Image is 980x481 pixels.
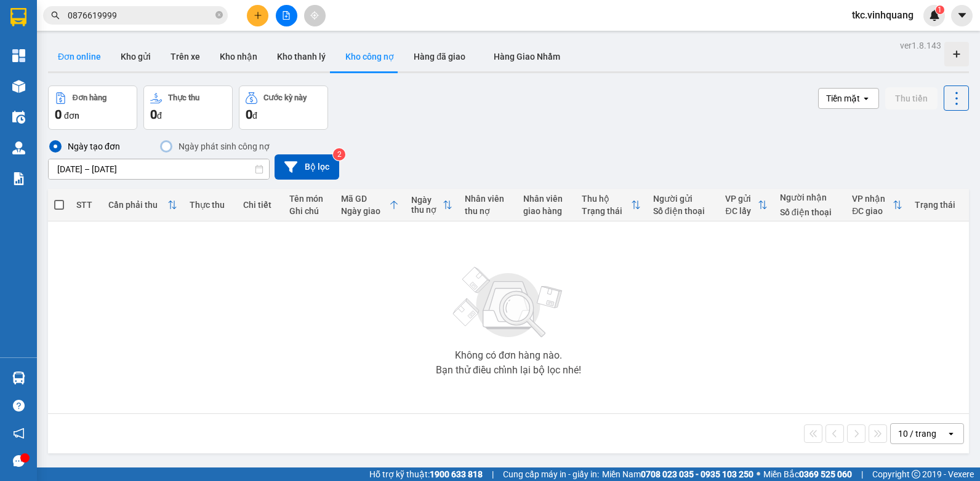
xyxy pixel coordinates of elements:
[333,148,345,161] sup: 2
[465,206,511,216] div: thu nợ
[436,365,581,375] div: Bạn thử điều chỉnh lại bộ lọc nhé!
[111,42,161,71] button: Kho gửi
[86,21,253,34] strong: CÔNG TY TNHH VĨNH QUANG
[582,194,631,204] div: Thu hộ
[852,194,893,204] div: VP nhận
[143,85,233,130] button: Thực thu0đ
[48,85,137,130] button: Đơn hàng0đơn
[13,427,25,439] span: notification
[114,63,223,75] strong: : [DOMAIN_NAME]
[73,93,106,102] div: Đơn hàng
[915,200,963,210] div: Trạng thái
[861,93,871,103] svg: open
[243,200,277,210] div: Chi tiết
[763,467,852,481] span: Miền Bắc
[852,206,893,216] div: ĐC giao
[455,351,562,360] div: Không có đơn hàng nào.
[944,42,969,66] div: Tạo kho hàng mới
[76,200,96,210] div: STT
[102,189,183,221] th: Toggle SortBy
[369,467,483,481] span: Hỗ trợ kỹ thuật:
[263,93,307,102] div: Cước kỳ này
[523,206,569,216] div: giao hàng
[757,472,760,477] span: ⚪️
[335,189,404,221] th: Toggle SortBy
[157,111,162,121] span: đ
[411,195,443,205] div: Ngày
[210,42,267,71] button: Kho nhận
[267,42,335,71] button: Kho thanh lý
[129,52,209,61] strong: Hotline : 0889 23 23 23
[842,7,923,23] span: tkc.vinhquang
[576,189,647,221] th: Toggle SortBy
[912,470,920,479] span: copyright
[13,455,25,467] span: message
[55,107,62,122] span: 0
[247,5,268,26] button: plus
[12,49,25,62] img: dashboard-icon
[799,469,852,479] strong: 0369 525 060
[653,194,713,204] div: Người gửi
[68,9,213,22] input: Tìm tên, số ĐT hoặc mã đơn
[929,10,940,21] img: icon-new-feature
[174,139,270,154] div: Ngày phát sinh công nợ
[846,189,909,221] th: Toggle SortBy
[276,5,297,26] button: file-add
[938,6,942,14] span: 1
[190,200,231,210] div: Thực thu
[150,107,157,122] span: 0
[168,93,199,102] div: Thực thu
[465,194,511,204] div: Nhân viên
[602,467,753,481] span: Miền Nam
[289,206,329,216] div: Ghi chú
[946,429,956,439] svg: open
[494,52,560,62] span: Hàng Giao Nhầm
[885,87,938,109] button: Thu tiền
[310,11,319,20] span: aim
[780,207,840,217] div: Số điện thoại
[10,8,26,26] img: logo-vxr
[951,5,973,26] button: caret-down
[653,206,713,216] div: Số điện thoại
[641,469,753,479] strong: 0708 023 035 - 0935 103 250
[861,467,863,481] span: |
[936,6,944,14] sup: 1
[64,111,79,121] span: đơn
[246,107,252,122] span: 0
[957,10,968,21] span: caret-down
[582,206,631,216] div: Trạng thái
[503,467,599,481] span: Cung cấp máy in - giấy in:
[12,111,25,124] img: warehouse-icon
[254,11,262,20] span: plus
[780,193,840,202] div: Người nhận
[404,42,475,71] button: Hàng đã giao
[119,36,219,49] strong: PHIẾU GỬI HÀNG
[13,400,25,411] span: question-circle
[411,205,443,215] div: thu nợ
[725,206,757,216] div: ĐC lấy
[289,194,329,204] div: Tên món
[12,372,25,384] img: warehouse-icon
[341,194,388,204] div: Mã GD
[447,260,570,346] img: svg+xml;base64,PHN2ZyBjbGFzcz0ibGlzdC1wbHVnX19zdmciIHhtbG5zPSJodHRwOi8vd3d3LnczLm9yZy8yMDAwL3N2Zy...
[275,154,339,180] button: Bộ lọc
[900,39,941,52] div: ver 1.8.143
[215,10,223,22] span: close-circle
[405,189,459,221] th: Toggle SortBy
[49,159,269,179] input: Select a date range.
[63,139,120,154] div: Ngày tạo đơn
[108,200,167,210] div: Cần phải thu
[12,172,25,185] img: solution-icon
[12,80,25,93] img: warehouse-icon
[161,42,210,71] button: Trên xe
[282,11,291,20] span: file-add
[725,194,757,204] div: VP gửi
[252,111,257,121] span: đ
[523,194,569,204] div: Nhân viên
[12,141,25,154] img: warehouse-icon
[898,427,936,440] div: 10 / trang
[492,467,494,481] span: |
[239,85,328,130] button: Cước kỳ này0đ
[430,469,483,479] strong: 1900 633 818
[51,11,60,20] span: search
